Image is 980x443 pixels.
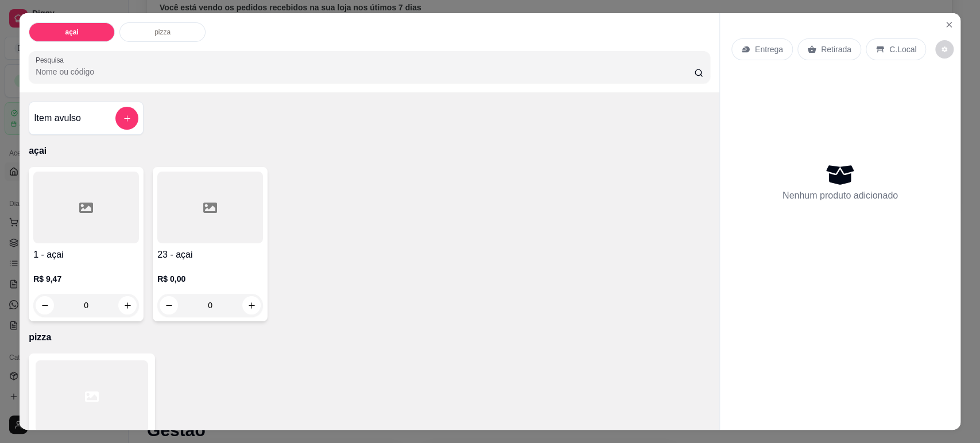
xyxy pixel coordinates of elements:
input: Pesquisa [36,66,694,77]
p: R$ 9,47 [33,273,139,285]
button: Close [940,15,958,34]
button: add-separate-item [115,107,138,130]
h4: Item avulso [34,111,81,125]
p: R$ 0,00 [157,273,263,285]
p: pizza [154,28,171,37]
p: Retirada [821,44,851,55]
button: decrease-product-quantity [935,40,954,59]
p: C.Local [889,44,916,55]
p: açai [65,28,78,37]
p: pizza [29,331,710,344]
p: Entrega [755,44,783,55]
p: açai [29,144,710,158]
p: Nenhum produto adicionado [783,189,898,203]
h4: 23 - açai [157,248,263,262]
label: Pesquisa [36,55,68,65]
h4: 1 - açai [33,248,139,262]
